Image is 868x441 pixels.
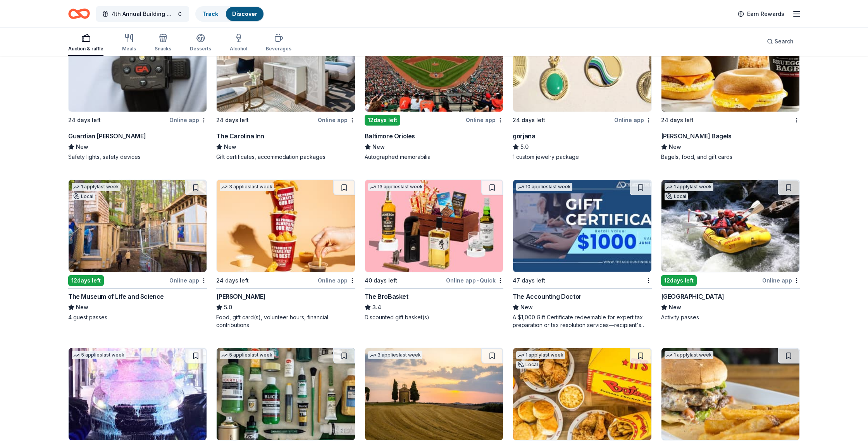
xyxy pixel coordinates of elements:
[669,142,681,152] span: New
[216,179,355,329] a: Image for Sheetz3 applieslast week24 days leftOnline app[PERSON_NAME]5.0Food, gift card(s), volun...
[513,19,651,161] a: Image for gorjana11 applieslast week24 days leftOnline appgorjana5.01 custom jewelry package
[217,348,355,440] img: Image for BLICK Art Materials
[477,277,479,284] span: •
[220,351,274,359] div: 5 applies last week
[661,131,732,141] div: [PERSON_NAME] Bagels
[513,292,582,301] div: The Accounting Doctor
[775,37,794,46] span: Search
[318,276,355,285] div: Online app
[220,183,274,191] div: 3 applies last week
[224,142,236,152] span: New
[513,115,545,125] div: 24 days left
[661,275,697,286] div: 12 days left
[76,142,88,152] span: New
[513,19,651,112] img: Image for gorjana
[661,179,800,321] a: Image for Nantahala Outdoor Center1 applylast weekLocal12days leftOnline app[GEOGRAPHIC_DATA]NewA...
[761,34,800,49] button: Search
[661,115,694,125] div: 24 days left
[68,46,103,52] div: Auction & raffle
[195,6,264,22] button: TrackDiscover
[318,115,355,125] div: Online app
[69,180,207,272] img: Image for The Museum of Life and Science
[365,153,503,161] div: Autographed memorabilia
[216,276,249,285] div: 24 days left
[661,314,800,321] div: Activity passes
[661,292,724,301] div: [GEOGRAPHIC_DATA]
[516,183,572,191] div: 10 applies last week
[224,303,232,312] span: 5.0
[661,180,799,272] img: Image for Nantahala Outdoor Center
[232,10,257,17] a: Discover
[169,276,207,285] div: Online app
[365,131,415,141] div: Baltimore Orioles
[216,292,265,301] div: [PERSON_NAME]
[68,115,101,125] div: 24 days left
[155,30,171,56] button: Snacks
[190,46,211,52] div: Desserts
[216,19,355,161] a: Image for The Carolina Inn1 applylast weekLocal24 days leftOnline appThe Carolina InnNewGift cert...
[516,351,565,359] div: 1 apply last week
[216,153,355,161] div: Gift certificates, accommodation packages
[513,131,535,141] div: gorjana
[365,276,397,285] div: 40 days left
[513,314,651,329] div: A $1,000 Gift Certificate redeemable for expert tax preparation or tax resolution services—recipi...
[68,179,207,321] a: Image for The Museum of Life and Science1 applylast weekLocal12days leftOnline appThe Museum of L...
[466,115,503,125] div: Online app
[365,115,400,126] div: 12 days left
[669,303,681,312] span: New
[365,314,503,321] div: Discounted gift basket(s)
[365,19,503,112] img: Image for Baltimore Orioles
[665,351,713,359] div: 1 apply last week
[68,30,103,56] button: Auction & raffle
[72,193,95,200] div: Local
[155,46,171,52] div: Snacks
[68,314,207,321] div: 4 guest passes
[365,292,408,301] div: The BroBasket
[446,276,503,285] div: Online app Quick
[96,6,189,22] button: 4th Annual Building Hope Gala
[516,361,539,369] div: Local
[661,19,800,161] a: Image for Bruegger's Bagels24 days left[PERSON_NAME] BagelsNewBagels, food, and gift cards
[365,348,503,440] img: Image for AF Travel Ideas
[661,348,799,440] img: Image for Carolina Ale House
[365,180,503,272] img: Image for The BroBasket
[216,314,355,329] div: Food, gift card(s), volunteer hours, financial contributions
[68,275,104,286] div: 12 days left
[513,348,651,440] img: Image for Bojangles
[217,19,355,112] img: Image for The Carolina Inn
[513,276,545,285] div: 47 days left
[68,5,90,23] a: Home
[661,19,799,112] img: Image for Bruegger's Bagels
[68,292,164,301] div: The Museum of Life and Science
[365,19,503,161] a: Image for Baltimore Orioles2 applieslast week12days leftOnline appBaltimore OriolesNewAutographed...
[665,183,713,191] div: 1 apply last week
[216,115,249,125] div: 24 days left
[68,131,146,141] div: Guardian [PERSON_NAME]
[76,303,88,312] span: New
[368,351,422,359] div: 3 applies last week
[122,30,136,56] button: Meals
[372,303,381,312] span: 3.4
[169,115,207,125] div: Online app
[230,46,247,52] div: Alcohol
[216,131,264,141] div: The Carolina Inn
[513,179,651,329] a: Image for The Accounting Doctor10 applieslast week47 days leftThe Accounting DoctorNewA $1,000 Gi...
[665,193,688,200] div: Local
[112,9,174,19] span: 4th Annual Building Hope Gala
[368,183,424,191] div: 13 applies last week
[72,351,126,359] div: 5 applies last week
[266,46,291,52] div: Beverages
[230,30,247,56] button: Alcohol
[372,142,385,152] span: New
[733,7,789,21] a: Earn Rewards
[190,30,211,56] button: Desserts
[365,179,503,321] a: Image for The BroBasket13 applieslast week40 days leftOnline app•QuickThe BroBasket3.4Discounted ...
[266,30,291,56] button: Beverages
[513,153,651,161] div: 1 custom jewelry package
[69,348,207,440] img: Image for Tidal Wave Auto Spa
[661,153,800,161] div: Bagels, food, and gift cards
[513,180,651,272] img: Image for The Accounting Doctor
[202,10,218,17] a: Track
[520,142,529,152] span: 5.0
[68,19,207,161] a: Image for Guardian Angel Device3 applieslast week24 days leftOnline appGuardian [PERSON_NAME]NewS...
